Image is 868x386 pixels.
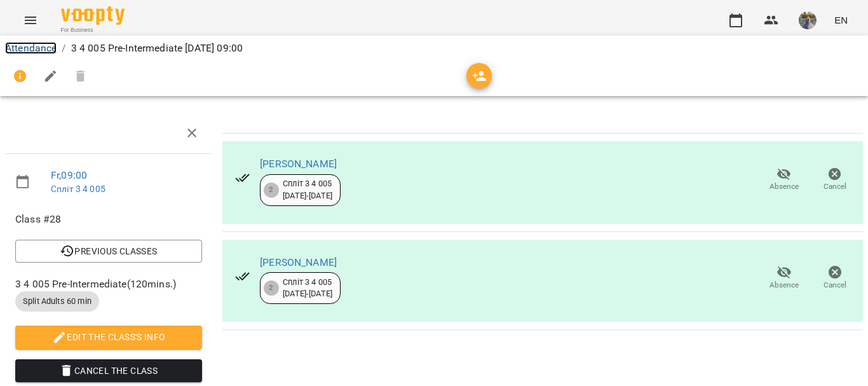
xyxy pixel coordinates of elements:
span: Absence [770,181,799,192]
a: [PERSON_NAME] [260,256,337,268]
div: Спліт 3 4 005 [DATE] - [DATE] [283,277,332,300]
span: Split Adults 60 min [15,296,99,307]
img: aed329fc70d3964b594478412e8e91ea.jpg [799,11,817,29]
span: Absence [770,280,799,291]
button: Absence [759,260,810,296]
span: Cancel [824,280,846,291]
span: EN [834,13,848,27]
span: Cancel [824,181,846,192]
button: Edit the class's Info [15,326,202,348]
nav: breadcrumb [5,41,863,56]
div: Спліт 3 4 005 [DATE] - [DATE] [283,178,332,202]
button: Cancel [810,260,860,296]
div: 2 [264,280,279,296]
a: Fr , 09:00 [51,169,87,181]
button: Menu [15,5,46,36]
span: For Business [61,26,125,34]
a: Attendance [5,42,57,54]
p: 3 4 005 Pre-Intermediate [DATE] 09:00 [71,41,243,56]
button: Previous Classes [15,240,202,263]
button: Cancel [810,162,860,198]
a: Спліт 3 4 005 [51,184,105,194]
span: Class #28 [15,212,202,227]
span: Previous Classes [25,244,192,259]
button: Cancel the class [15,359,202,382]
span: 3 4 005 Pre-Intermediate ( 120 mins. ) [15,277,202,292]
span: Cancel the class [25,363,192,378]
button: Absence [759,162,810,198]
div: 2 [264,183,279,198]
li: / [62,41,65,56]
span: Edit the class's Info [25,329,192,345]
a: [PERSON_NAME] [260,158,337,170]
button: EN [829,8,853,32]
img: Voopty Logo [61,6,125,25]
